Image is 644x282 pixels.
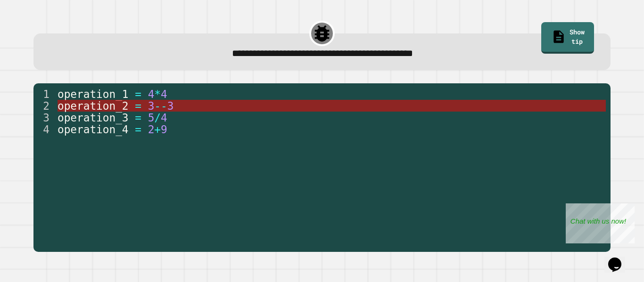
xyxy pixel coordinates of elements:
span: 2 [148,123,155,136]
iframe: chat widget [566,203,635,243]
span: operation_1 [58,88,129,100]
iframe: chat widget [604,244,635,273]
div: 1 [33,88,56,100]
span: -- [154,100,167,112]
span: + [154,123,161,136]
span: operation_4 [58,123,129,136]
span: = [135,123,141,136]
span: 4 [161,88,167,100]
div: 4 [33,123,56,135]
span: 3 [167,100,174,112]
span: = [135,88,141,100]
span: 3 [148,100,155,112]
span: = [135,112,141,124]
span: 9 [161,123,167,136]
span: 4 [161,112,167,124]
span: operation_3 [58,112,129,124]
span: 5 [148,112,155,124]
span: 4 [148,88,155,100]
span: = [135,100,141,112]
a: Show tip [541,22,594,54]
span: / [154,112,161,124]
div: 2 [33,100,56,112]
div: 3 [33,112,56,123]
span: operation_2 [58,100,129,112]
